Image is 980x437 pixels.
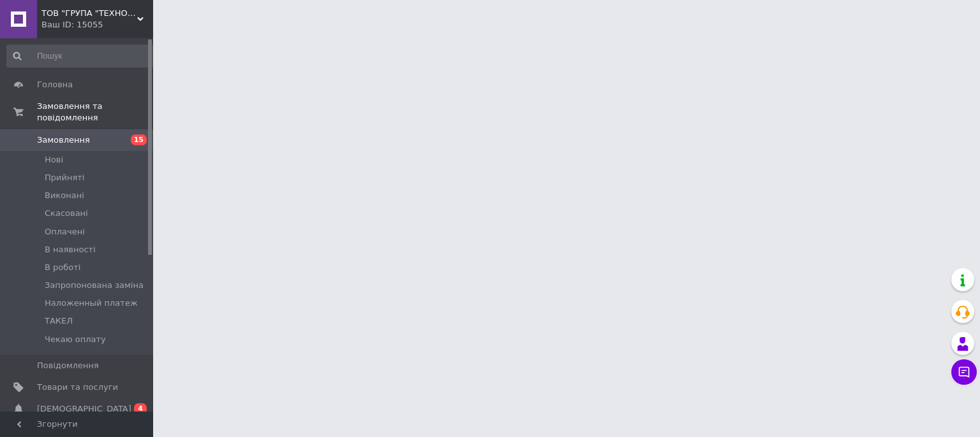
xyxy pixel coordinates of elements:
span: Наложенный платеж [45,297,138,309]
span: Запропонована заміна [45,280,144,291]
span: В наявності [45,244,96,255]
div: Ваш ID: 15055 [41,19,153,31]
span: Виконані [45,190,84,201]
span: Чекаю оплату [45,334,106,345]
span: Оплачені [45,226,85,238]
span: Прийняті [45,172,84,183]
span: 15 [131,134,147,145]
input: Пошук [6,45,158,68]
span: Замовлення та повідомлення [37,101,153,124]
span: Нові [45,154,63,166]
span: ТОВ "ГРУПА "ТЕХНОДНІПРО" [41,8,137,19]
span: Скасовані [45,208,88,219]
span: [DEMOGRAPHIC_DATA] [37,403,131,415]
span: Товари та послуги [37,382,118,393]
span: Замовлення [37,134,90,146]
span: Головна [37,79,73,90]
span: ТАКЕЛ [45,315,73,327]
span: 4 [134,403,147,414]
span: В роботі [45,262,80,273]
button: Чат з покупцем [951,359,977,385]
span: Повідомлення [37,360,99,371]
